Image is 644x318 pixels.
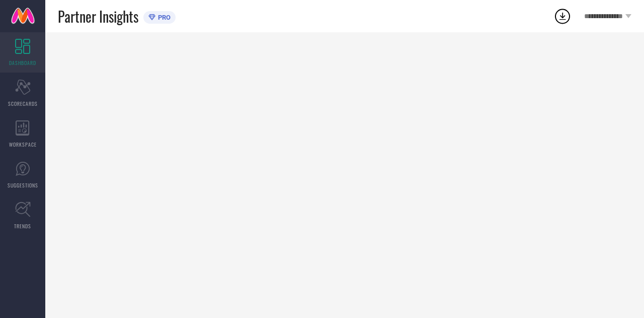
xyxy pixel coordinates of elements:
[9,59,36,67] span: DASHBOARD
[8,100,38,107] span: SCORECARDS
[58,6,138,27] span: Partner Insights
[553,7,572,25] div: Open download list
[8,181,38,189] span: SUGGESTIONS
[155,14,171,21] span: PRO
[14,222,31,230] span: TRENDS
[9,141,37,148] span: WORKSPACE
